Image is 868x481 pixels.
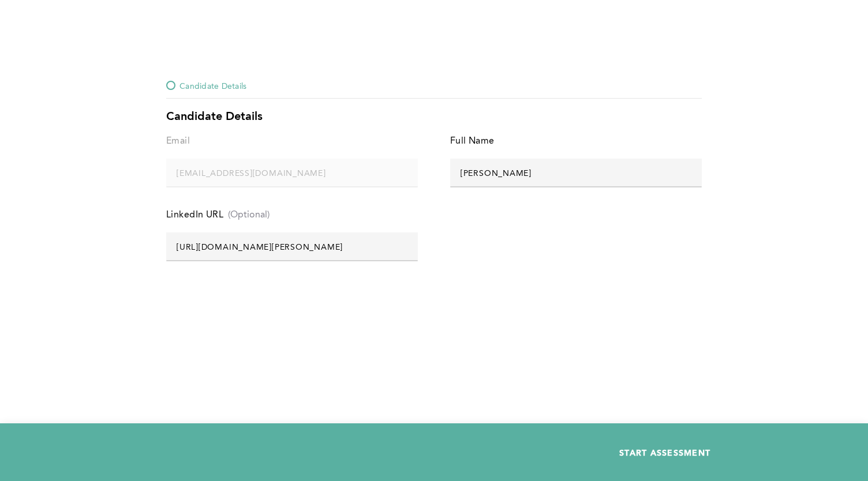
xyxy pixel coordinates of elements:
span: START ASSESSMENT [619,447,710,458]
div: Email [166,133,190,149]
div: LinkedIn URL [166,207,223,223]
button: START ASSESSMENT [600,443,729,461]
span: (Optional) [228,210,270,220]
div: Full Name [450,133,495,149]
span: Candidate Details [179,78,246,92]
div: Candidate Details [166,110,702,124]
